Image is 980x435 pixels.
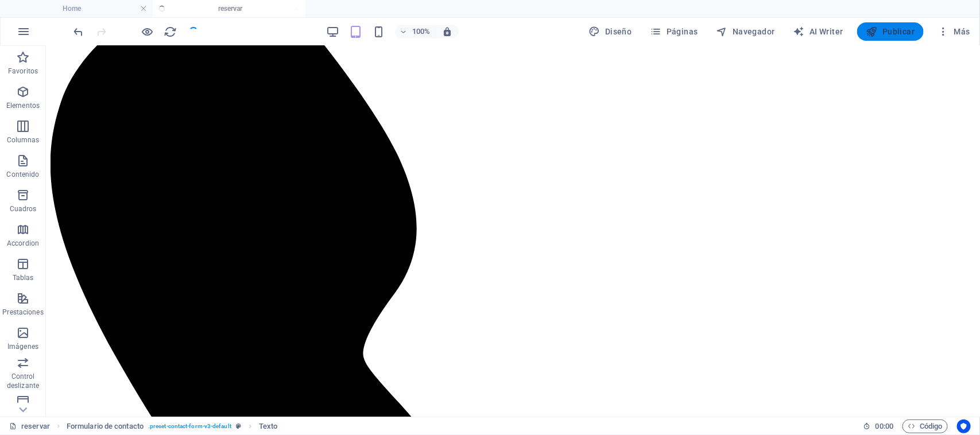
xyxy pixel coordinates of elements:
[584,22,637,41] div: Diseño (Ctrl+Alt+Y)
[863,420,894,433] h6: Tiempo de la sesión
[141,25,154,38] button: Haz clic para salir del modo de previsualización y seguir editando
[646,22,703,41] button: Páginas
[7,342,38,351] p: Imágenes
[2,308,43,317] p: Prestaciones
[236,423,241,429] i: Este elemento es un preajuste personalizable
[716,26,775,37] span: Navegador
[395,25,436,38] button: 100%
[933,22,975,41] button: Más
[589,26,632,37] span: Diseño
[72,25,86,38] i: Deshacer: Cambiar texto (Ctrl+Z)
[164,25,177,38] button: reload
[793,26,843,37] span: AI Writer
[148,420,231,433] span: . preset-contact-form-v3-default
[10,204,37,213] p: Cuadros
[908,420,943,433] span: Código
[9,420,50,433] a: Haz clic para cancelar la selección y doble clic para abrir páginas
[72,25,86,38] button: undo
[13,273,34,282] p: Tablas
[957,420,971,433] button: Usercentrics
[67,420,144,433] span: Haz clic para seleccionar y doble clic para editar
[884,422,885,430] span: :
[442,26,452,37] i: Al redimensionar, ajustar el nivel de zoom automáticamente para ajustarse al dispositivo elegido.
[6,170,39,179] p: Contenido
[8,67,38,76] p: Favoritos
[789,22,848,41] button: AI Writer
[902,420,948,433] button: Código
[7,239,39,248] p: Accordion
[650,26,698,37] span: Páginas
[584,22,637,41] button: Diseño
[876,420,893,433] span: 00 00
[164,25,177,38] i: Volver a cargar página
[67,420,278,433] nav: breadcrumb
[412,25,431,38] h6: 100%
[857,22,924,41] button: Publicar
[259,420,277,433] span: Haz clic para seleccionar y doble clic para editar
[938,26,970,37] span: Más
[7,135,40,145] p: Columnas
[712,22,780,41] button: Navegador
[6,101,40,110] p: Elementos
[866,26,915,37] span: Publicar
